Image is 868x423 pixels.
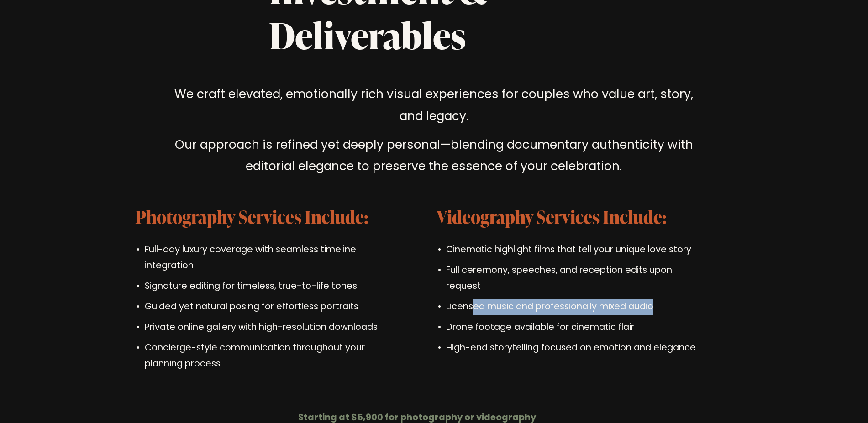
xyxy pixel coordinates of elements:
[145,320,378,335] span: Private online gallery with high-resolution downloads
[175,136,696,178] span: Our approach is refined yet deeply personal—blending documentary authenticity with editorial eleg...
[145,243,358,273] span: Full-day luxury coverage with seamless timeline integration
[145,300,358,314] span: Guided yet natural posing for effortless portraits
[174,85,696,127] span: We craft elevated, emotionally rich visual experiences for couples who value art, story, and legacy.
[145,279,357,294] span: Signature editing for timeless, true-to-life tones
[446,263,700,295] p: Full ceremony, speeches, and reception edits upon request
[135,205,368,229] strong: Photography Services Include:
[145,341,367,371] span: Concierge-style communication throughout your planning process
[446,299,700,315] p: Licensed music and professionally mixed audio
[437,205,667,229] strong: Videography Services Include:
[446,242,700,258] p: Cinematic highlight films that tell your unique love story
[446,340,700,356] p: High-end storytelling focused on emotion and elegance
[446,320,700,336] p: Drone footage available for cinematic flair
